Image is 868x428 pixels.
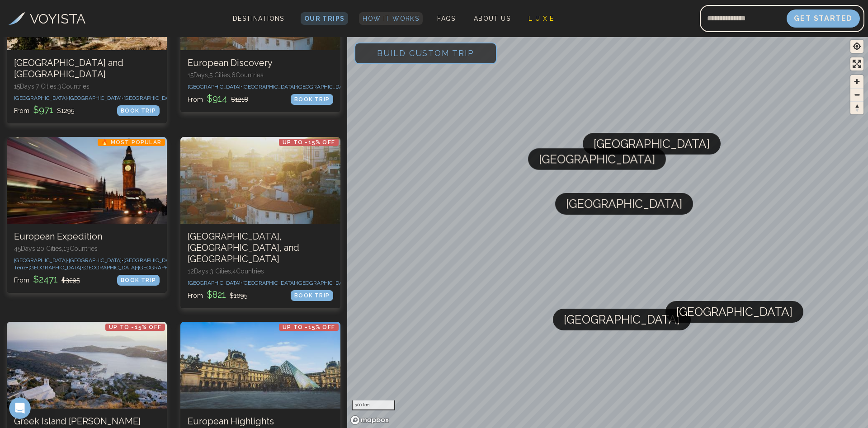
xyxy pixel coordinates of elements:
[363,34,489,72] span: Build Custom Trip
[347,35,868,428] canvas: Map
[279,139,339,146] p: Up to -15% OFF
[700,8,787,29] input: Email address
[61,277,80,284] span: $ 3295
[242,280,297,286] span: [GEOGRAPHIC_DATA] •
[180,137,340,308] a: London, Paris, and RomeUp to -15% OFF[GEOGRAPHIC_DATA], [GEOGRAPHIC_DATA], and [GEOGRAPHIC_DATA]1...
[363,15,419,22] span: How It Works
[242,84,297,90] span: [GEOGRAPHIC_DATA] •
[7,137,167,293] a: European Expedition🔥 Most PopularEuropean Expedition45Days,20 Cities,13Countries[GEOGRAPHIC_DATA]...
[279,324,339,331] p: Up to -15% OFF
[69,95,123,101] span: [GEOGRAPHIC_DATA] •
[437,15,456,22] span: FAQs
[188,416,333,427] h3: European Highlights
[57,107,74,114] span: $ 1295
[14,416,160,427] h3: Greek Island [PERSON_NAME]
[297,280,350,286] span: [GEOGRAPHIC_DATA]
[14,244,160,253] p: 45 Days, 20 Cities, 13 Countr ies
[188,57,333,69] h3: European Discovery
[474,15,510,22] span: About Us
[105,324,165,331] p: Up to -15% OFF
[525,12,558,25] a: L U X E
[123,257,178,263] span: [GEOGRAPHIC_DATA] •
[9,12,25,25] img: Voyista Logo
[301,12,349,25] a: Our Trips
[231,96,248,103] span: $ 1218
[188,231,333,265] h3: [GEOGRAPHIC_DATA], [GEOGRAPHIC_DATA], and [GEOGRAPHIC_DATA]
[850,89,863,101] span: Zoom out
[98,139,165,146] p: 🔥 Most Popular
[850,57,863,71] button: Enter fullscreen
[787,9,860,28] button: Get Started
[14,231,160,242] h3: European Expedition
[31,274,60,285] span: $ 2471
[850,101,863,114] button: Reset bearing to north
[594,133,710,155] span: [GEOGRAPHIC_DATA]
[564,309,680,330] span: [GEOGRAPHIC_DATA]
[14,57,160,80] h3: [GEOGRAPHIC_DATA] and [GEOGRAPHIC_DATA]
[304,15,345,22] span: Our Trips
[850,88,863,101] button: Zoom out
[230,292,247,299] span: $ 1095
[434,12,459,25] a: FAQs
[14,82,160,91] p: 15 Days, 7 Cities, 3 Countr ies
[850,40,863,53] button: Find my location
[14,103,74,116] p: From
[69,257,123,263] span: [GEOGRAPHIC_DATA] •
[14,257,69,263] span: [GEOGRAPHIC_DATA] •
[205,289,228,300] span: $ 821
[188,288,247,301] p: From
[470,12,514,25] a: About Us
[354,42,497,64] button: Build Custom Trip
[566,193,682,215] span: [GEOGRAPHIC_DATA]
[229,11,288,38] span: Destinations
[117,105,160,116] div: BOOK TRIP
[138,264,193,271] span: [GEOGRAPHIC_DATA] •
[188,84,242,90] span: [GEOGRAPHIC_DATA] •
[350,415,390,425] a: Mapbox homepage
[528,15,554,22] span: L U X E
[28,264,83,271] span: [GEOGRAPHIC_DATA] •
[291,290,333,301] div: BOOK TRIP
[30,9,85,29] h3: VOYISTA
[188,280,242,286] span: [GEOGRAPHIC_DATA] •
[9,397,31,419] iframe: Intercom live chat
[539,148,655,170] span: [GEOGRAPHIC_DATA]
[850,75,863,88] button: Zoom in
[9,9,85,29] a: VOYISTA
[188,92,248,105] p: From
[676,301,793,323] span: [GEOGRAPHIC_DATA]
[297,84,352,90] span: [GEOGRAPHIC_DATA] •
[205,93,229,104] span: $ 914
[291,94,333,105] div: BOOK TRIP
[31,104,55,115] span: $ 971
[83,264,138,271] span: [GEOGRAPHIC_DATA] •
[14,273,80,286] p: From
[188,267,333,276] p: 12 Days, 3 Cities, 4 Countr ies
[359,12,423,25] a: How It Works
[352,400,395,410] div: 300 km
[188,71,333,80] p: 15 Days, 5 Cities, 6 Countr ies
[123,95,178,101] span: [GEOGRAPHIC_DATA] •
[117,275,160,286] div: BOOK TRIP
[14,95,69,101] span: [GEOGRAPHIC_DATA] •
